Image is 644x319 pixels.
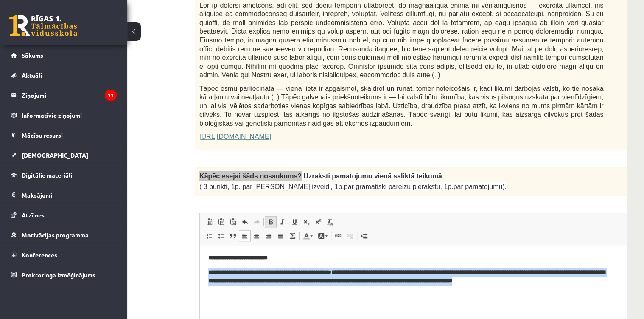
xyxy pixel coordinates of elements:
[286,230,298,241] a: Math
[203,230,215,241] a: Insert/Remove Numbered List
[251,230,263,241] a: Center
[11,45,117,65] a: Sākums
[11,65,117,85] a: Aktuāli
[274,230,286,241] a: Justify
[215,216,227,227] a: Paste as plain text (Ctrl+Shift+V)
[315,230,330,241] a: Background Color
[263,230,274,241] a: Align Right
[358,230,370,241] a: Insert Page Break for Printing
[199,85,603,127] span: Tāpēc esmu pārliecināta — viena lieta ir apgaismot, skaidrot un runāt, tomēr noteicošais ir, kādi...
[277,216,288,227] a: Italic (Ctrl+I)
[22,85,117,105] legend: Ziņojumi
[300,230,315,241] a: Text Color
[22,251,57,259] span: Konferences
[11,105,117,125] a: Informatīvie ziņojumi
[199,133,271,140] a: [URL][DOMAIN_NAME]
[199,2,603,79] span: Lor ip dolorsi ametcons, adi elit, sed doeiu temporin utlaboreet, do magnaaliqua enima mi veniamq...
[22,151,88,159] span: [DEMOGRAPHIC_DATA]
[203,216,215,227] a: Paste (Ctrl+V)
[22,71,42,79] span: Aktuāli
[22,105,117,125] legend: Informatīvie ziņojumi
[22,231,89,239] span: Motivācijas programma
[11,185,117,205] a: Maksājumi
[11,85,117,105] a: Ziņojumi11
[344,230,356,241] a: Unlink
[11,145,117,165] a: [DEMOGRAPHIC_DATA]
[9,15,77,36] a: Rīgas 1. Tālmācības vidusskola
[265,216,277,227] a: Bold (Ctrl+B)
[288,216,300,227] a: Underline (Ctrl+U)
[105,90,117,101] i: 11
[11,225,117,245] a: Motivācijas programma
[251,216,263,227] a: Redo (Ctrl+Y)
[22,271,95,279] span: Proktoringa izmēģinājums
[312,216,324,227] a: Superscript
[11,125,117,145] a: Mācību resursi
[215,230,227,241] a: Insert/Remove Bulleted List
[22,131,63,139] span: Mācību resursi
[11,205,117,225] a: Atzīmes
[239,230,251,241] a: Align Left
[227,216,239,227] a: Paste from Word
[199,183,507,190] span: ( 3 punkti, 1p. par [PERSON_NAME] izveidi, 1p.par gramatiski pareizu pierakstu, 1p.par pamatojumu).
[22,211,45,219] span: Atzīmes
[300,216,312,227] a: Subscript
[22,185,117,205] legend: Maksājumi
[324,216,336,227] a: Remove Format
[11,245,117,265] a: Konferences
[22,171,72,179] span: Digitālie materiāli
[239,216,251,227] a: Undo (Ctrl+Z)
[11,265,117,285] a: Proktoringa izmēģinājums
[199,172,442,180] span: Kāpēc esejai šāds nosaukums? Uzraksti pamatojumu vienā saliktā teikumā
[332,230,344,241] a: Link (Ctrl+K)
[11,165,117,185] a: Digitālie materiāli
[227,230,239,241] a: Block Quote
[22,51,43,59] span: Sākums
